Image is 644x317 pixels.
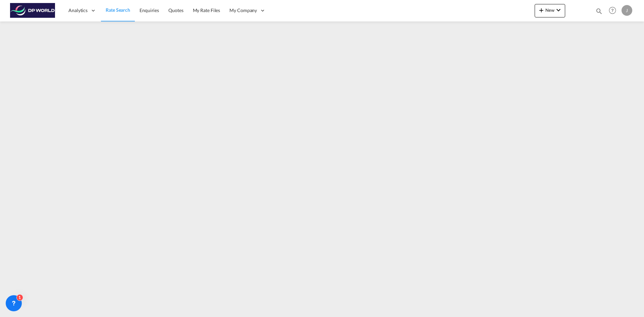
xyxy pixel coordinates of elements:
span: My Company [229,7,257,14]
span: Quotes [168,7,183,13]
span: Help [607,5,618,16]
div: J [622,5,632,16]
md-icon: icon-chevron-down [554,6,562,14]
span: Analytics [68,7,88,14]
md-icon: icon-plus 400-fg [537,6,545,14]
span: My Rate Files [193,7,220,13]
div: icon-magnify [595,7,603,17]
button: icon-plus 400-fgNewicon-chevron-down [535,4,565,17]
span: Enquiries [140,7,159,13]
md-icon: icon-magnify [595,7,603,15]
span: New [537,7,562,13]
span: Rate Search [106,7,130,13]
div: Help [607,5,622,17]
img: c08ca190194411f088ed0f3ba295208c.png [10,3,55,18]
